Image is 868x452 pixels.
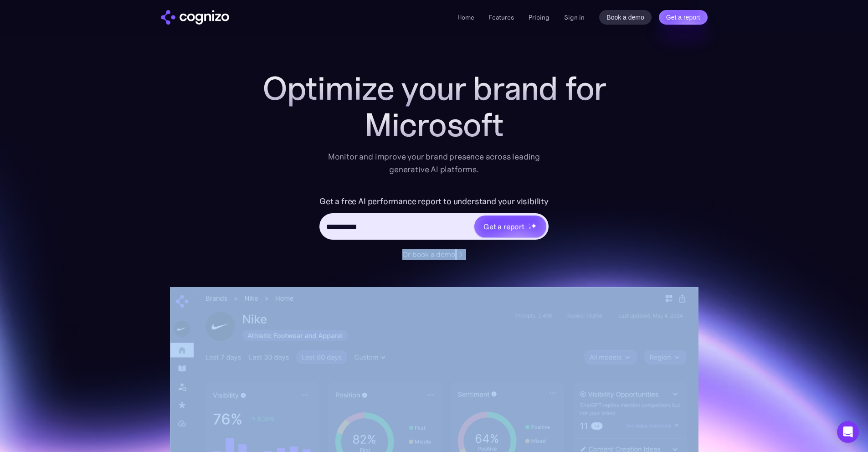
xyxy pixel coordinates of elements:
img: star [529,223,530,225]
label: Get a free AI performance report to understand your visibility [319,194,549,209]
a: Pricing [529,13,550,21]
a: Get a report [659,10,708,25]
form: Hero URL Input Form [319,194,549,244]
img: cognizo logo [161,10,229,25]
a: Or book a demo [402,249,466,260]
a: Features [489,13,514,21]
div: Get a report [483,221,524,232]
a: Sign in [564,12,585,23]
div: Microsoft [252,107,616,143]
a: Get a reportstarstarstar [473,215,547,238]
div: Or book a demo [402,249,455,260]
img: star [529,226,532,230]
div: Open Intercom Messenger [837,421,859,443]
h1: Optimize your brand for [252,70,616,107]
a: home [161,10,229,25]
img: star [531,223,537,229]
div: Monitor and improve your brand presence across leading generative AI platforms. [322,150,546,176]
a: Home [457,13,474,21]
a: Book a demo [599,10,652,25]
